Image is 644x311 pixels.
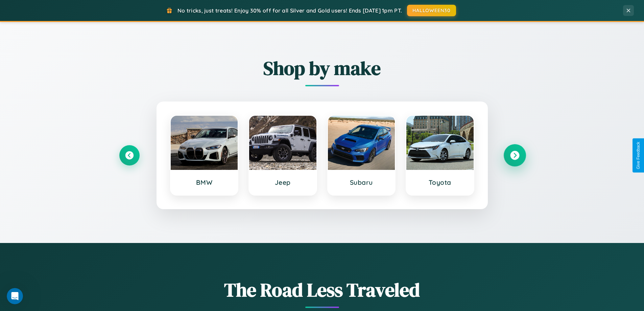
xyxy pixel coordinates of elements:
h3: Toyota [413,178,467,186]
h3: Subaru [335,178,388,186]
iframe: Intercom live chat [7,288,23,304]
h2: Shop by make [119,55,525,81]
span: No tricks, just treats! Enjoy 30% off for all Silver and Gold users! Ends [DATE] 1pm PT. [177,7,402,14]
h3: Jeep [256,178,310,186]
h1: The Road Less Traveled [119,277,525,303]
div: Give Feedback [636,142,641,169]
button: HALLOWEEN30 [407,5,456,16]
h3: BMW [177,178,231,186]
